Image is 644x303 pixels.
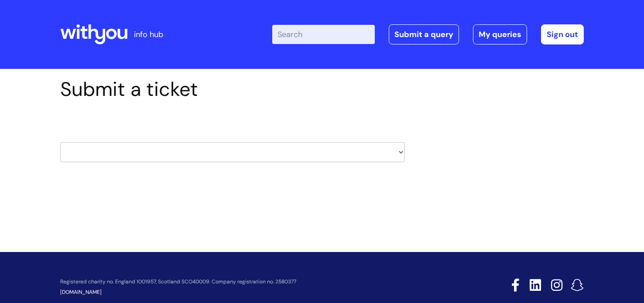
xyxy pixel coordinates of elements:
h1: Submit a ticket [60,78,405,101]
a: Sign out [541,24,584,44]
p: info hub [134,27,163,41]
p: Registered charity no. England 1001957, Scotland SCO40009. Company registration no. 2580377 [60,279,449,285]
input: Search [272,25,375,44]
a: Submit a query [389,24,459,44]
div: | - [272,24,584,44]
a: [DOMAIN_NAME] [60,289,102,296]
a: My queries [473,24,527,44]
